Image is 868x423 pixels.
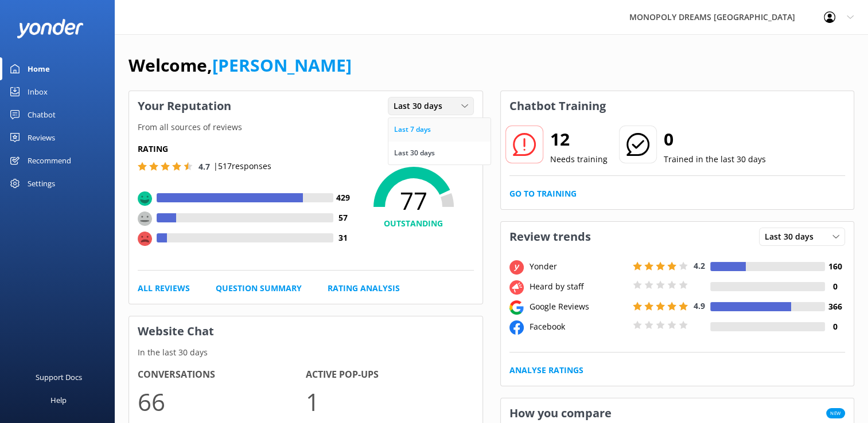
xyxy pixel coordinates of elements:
div: Yonder [527,260,630,273]
h2: 12 [550,126,608,153]
div: Heard by staff [527,280,630,293]
div: Inbox [28,80,48,103]
img: yonder-white-logo.png [17,19,83,38]
h5: Rating [138,143,353,155]
div: Home [28,57,50,80]
h4: 57 [333,211,353,224]
div: Last 7 days [394,124,431,135]
div: Support Docs [36,366,82,389]
h4: 366 [825,300,845,313]
div: Google Reviews [527,300,630,313]
div: Facebook [527,320,630,333]
p: From all sources of reviews [129,121,482,134]
div: Help [50,389,67,412]
h4: 429 [333,191,353,204]
span: 77 [353,186,474,215]
p: In the last 30 days [129,346,482,359]
div: Recommend [28,149,71,172]
a: Go to Training [509,187,577,200]
span: 4.2 [694,260,705,271]
h1: Welcome, [129,52,352,79]
p: Trained in the last 30 days [664,153,766,166]
h3: Website Chat [129,316,482,346]
div: Chatbot [28,103,56,126]
div: Reviews [28,126,55,149]
p: 66 [138,382,306,421]
div: Settings [28,172,55,195]
h4: 0 [825,280,845,293]
h4: Conversations [138,367,306,382]
h3: Your Reputation [129,91,240,121]
p: NPS [353,143,474,155]
span: Last 30 days [765,230,820,243]
a: All Reviews [138,282,190,295]
h4: 0 [825,320,845,333]
a: Question Summary [216,282,302,295]
span: 4.9 [694,300,705,311]
h2: 0 [664,126,766,153]
div: Last 30 days [394,147,435,159]
p: | 517 responses [213,160,271,173]
h3: Review trends [501,222,600,252]
p: Needs training [550,153,608,166]
a: [PERSON_NAME] [212,53,352,77]
h4: OUTSTANDING [353,217,474,230]
h4: Active Pop-ups [306,367,474,382]
span: New [826,408,845,418]
a: Analyse Ratings [509,364,583,377]
h4: 31 [333,232,353,244]
h4: 160 [825,260,845,273]
a: Rating Analysis [328,282,400,295]
span: Last 30 days [394,100,449,112]
span: 4.7 [198,161,210,172]
p: 1 [306,382,474,421]
h3: Chatbot Training [501,91,614,121]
